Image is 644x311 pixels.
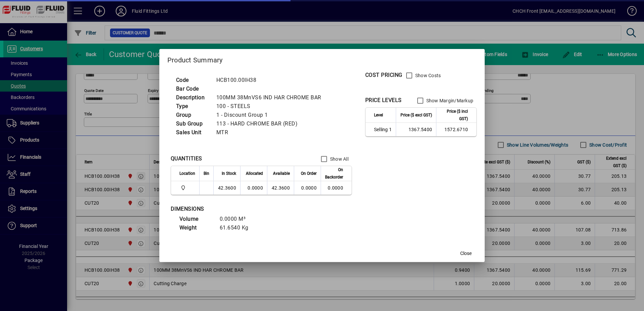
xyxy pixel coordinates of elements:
td: Sales Unit [173,128,213,137]
td: Sub Group [173,119,213,128]
td: Description [173,93,213,102]
td: Group [173,111,213,119]
td: MTR [213,128,329,137]
td: Type [173,102,213,111]
h2: Product Summary [159,49,485,68]
td: 1 - Discount Group 1 [213,111,329,119]
td: 61.6540 Kg [216,223,257,232]
span: 0.0000 [301,185,317,191]
td: Weight [176,223,216,232]
span: Level [374,111,383,119]
button: Close [455,247,477,259]
div: DIMENSIONS [171,205,338,213]
div: QUANTITIES [171,155,202,163]
label: Show Costs [414,72,441,79]
td: 100MM 38MnVS6 IND HAR CHROME BAR [213,93,329,102]
td: 1572.6710 [436,123,476,136]
td: 0.0000 M³ [216,215,257,223]
td: 1367.5400 [396,123,436,136]
td: 113 - HARD CHROME BAR (RED) [213,119,329,128]
span: Price ($ incl GST) [440,108,468,122]
td: Bar Code [173,85,213,93]
span: Selling 1 [374,126,392,133]
span: Location [179,170,195,177]
td: 0.0000 [321,181,352,195]
td: 42.3600 [213,181,240,195]
td: HCB100.00IH38 [213,76,329,85]
label: Show Margin/Markup [425,97,474,104]
span: Price ($ excl GST) [400,111,432,119]
td: 42.3600 [267,181,294,195]
span: On Backorder [325,166,343,181]
span: Bin [204,170,209,177]
span: Allocated [246,170,263,177]
td: Code [173,76,213,85]
span: On Order [301,170,317,177]
div: PRICE LEVELS [365,96,402,104]
div: COST PRICING [365,71,402,79]
td: 100 - STEELS [213,102,329,111]
label: Show All [329,156,348,162]
td: 0.0000 [240,181,267,195]
td: Volume [176,215,216,223]
span: In Stock [222,170,236,177]
span: Available [273,170,290,177]
span: Close [460,250,472,257]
